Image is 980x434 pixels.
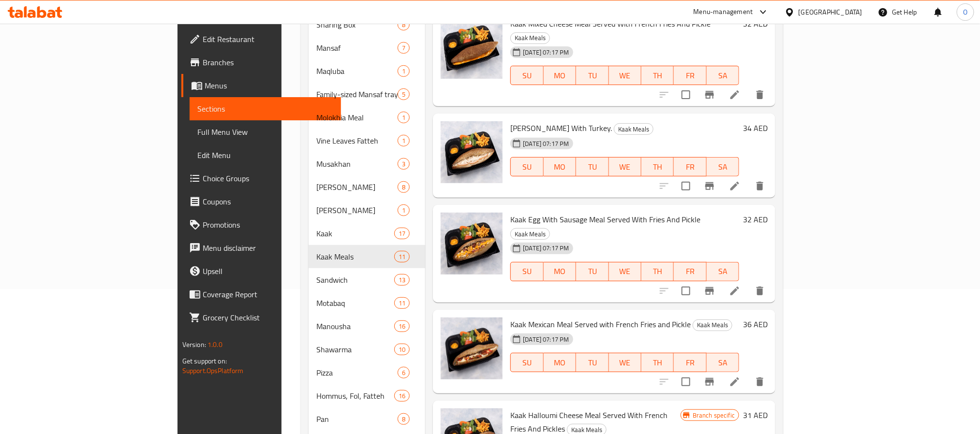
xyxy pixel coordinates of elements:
[398,65,410,77] div: items
[711,264,735,278] span: SA
[729,89,741,101] a: Edit menu item
[515,160,539,174] span: SU
[510,353,543,372] button: SU
[398,113,409,122] span: 1
[678,69,702,83] span: FR
[576,353,609,372] button: TU
[576,157,609,176] button: TU
[548,160,572,174] span: MO
[641,66,674,85] button: TH
[674,157,706,176] button: FR
[398,413,410,425] div: items
[309,268,425,291] div: Sandwich13
[316,274,394,286] span: Sandwich
[309,245,425,268] div: Kaak Meals11
[743,318,768,331] h6: 36 AED
[181,213,341,236] a: Promotions
[316,413,398,425] span: Pan
[510,317,691,332] span: Kaak Mexican Meal Served with French Fries and Pickle
[510,228,550,240] div: Kaak Meals
[394,228,410,239] div: items
[395,252,409,261] span: 11
[689,411,739,420] span: Branch specific
[181,28,341,51] a: Edit Restaurant
[398,368,409,377] span: 6
[309,106,425,129] div: Molokhia Meal1
[519,48,573,57] span: [DATE] 07:17 PM
[613,69,638,83] span: WE
[511,229,549,240] span: Kaak Meals
[203,265,333,277] span: Upsell
[190,144,341,167] a: Edit Menu
[641,157,674,176] button: TH
[394,344,410,355] div: items
[580,160,605,174] span: TU
[580,264,605,278] span: TU
[609,262,641,281] button: WE
[395,322,409,331] span: 16
[398,43,409,53] span: 7
[510,212,700,227] span: Kaak Egg With Sausage Meal Served With Fries And Pickle
[711,69,735,83] span: SA
[544,262,576,281] button: MO
[316,181,398,193] span: [PERSON_NAME]
[441,121,503,183] img: Kaak Kashkawan With Turkey.
[678,264,702,278] span: FR
[181,51,341,74] a: Branches
[698,174,721,198] button: Branch-specific-item
[707,353,739,372] button: SA
[676,281,696,301] span: Select to update
[203,33,333,45] span: Edit Restaurant
[398,183,409,192] span: 8
[309,36,425,59] div: Mansaf7
[398,88,410,100] div: items
[398,136,409,145] span: 1
[510,32,550,44] div: Kaak Meals
[707,66,739,85] button: SA
[398,415,409,424] span: 8
[698,83,721,106] button: Branch-specific-item
[316,158,398,170] span: Musakhan
[181,190,341,213] a: Coupons
[674,262,706,281] button: FR
[613,264,638,278] span: WE
[309,361,425,384] div: Pizza6
[316,297,394,309] div: Motabaq
[676,85,696,105] span: Select to update
[182,355,227,367] span: Get support on:
[614,124,653,135] span: Kaak Meals
[203,289,333,300] span: Coverage Report
[203,219,333,231] span: Promotions
[395,299,409,308] span: 11
[510,121,612,135] span: [PERSON_NAME] With Turkey.
[316,228,394,239] span: Kaak
[641,353,674,372] button: TH
[580,356,605,370] span: TU
[309,222,425,245] div: Kaak17
[576,66,609,85] button: TU
[748,174,772,198] button: delete
[645,160,670,174] span: TH
[609,353,641,372] button: WE
[316,251,394,262] span: Kaak Meals
[510,262,543,281] button: SU
[799,7,862,17] div: [GEOGRAPHIC_DATA]
[441,17,503,79] img: Kaak Mixed Cheese Meal Served With French Fries And Pickle
[748,279,772,303] button: delete
[613,356,638,370] span: WE
[309,384,425,407] div: Hommus, Fol, Fatteh16
[694,6,753,18] div: Menu-management
[743,121,768,135] h6: 34 AED
[398,206,409,215] span: 1
[182,364,244,377] a: Support.OpsPlatform
[645,356,670,370] span: TH
[398,112,410,123] div: items
[316,112,398,123] div: Molokhia Meal
[309,315,425,338] div: Manousha16
[309,291,425,315] div: Motabaq11
[395,229,409,238] span: 17
[576,262,609,281] button: TU
[676,372,696,392] span: Select to update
